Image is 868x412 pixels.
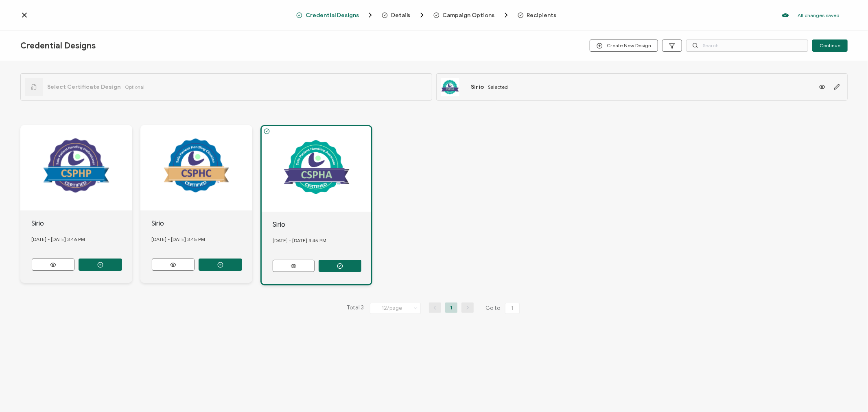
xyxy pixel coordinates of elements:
[32,228,133,250] div: [DATE] - [DATE] 3.46 PM
[347,302,364,314] span: Total 3
[20,41,96,51] span: Credential Designs
[471,83,484,90] span: Sirio
[152,228,253,250] div: [DATE] - [DATE] 3.45 PM
[32,219,133,228] div: Sirio
[125,84,144,90] span: Optional
[820,43,840,48] span: Continue
[445,302,457,313] li: 1
[370,303,421,314] input: Select
[798,12,840,18] p: All changes saved
[391,12,411,18] span: Details
[518,12,557,18] span: Recipients
[488,84,508,90] span: Selected
[597,43,651,49] span: Create New Design
[812,39,848,52] button: Continue
[273,230,371,252] div: [DATE] - [DATE] 3.45 PM
[306,12,359,18] span: Credential Designs
[686,39,808,52] input: Search
[296,11,374,19] span: Credential Designs
[47,83,121,90] span: Select Certificate Design
[433,11,510,19] span: Campaign Options
[273,220,371,230] div: Sirio
[527,12,557,18] span: Recipients
[443,12,495,18] span: Campaign Options
[827,373,868,412] iframe: Chat Widget
[382,11,426,19] span: Details
[590,39,658,52] button: Create New Design
[152,219,253,228] div: Sirio
[485,302,521,314] span: Go to
[296,11,572,19] div: Breadcrumb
